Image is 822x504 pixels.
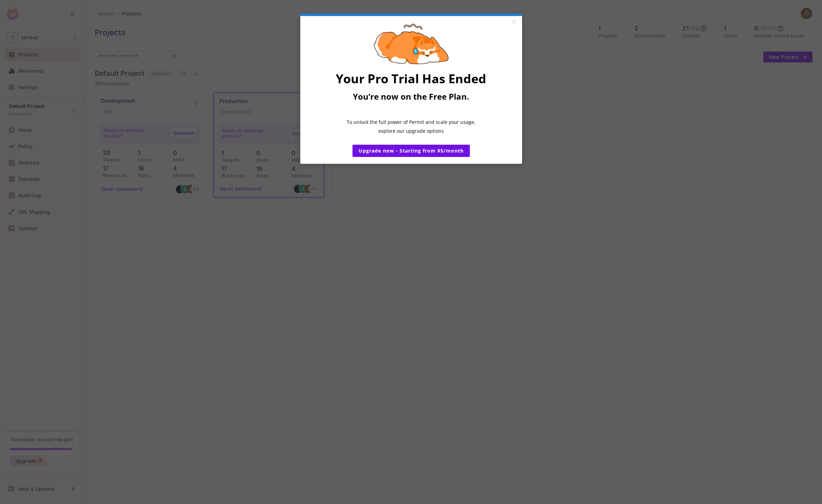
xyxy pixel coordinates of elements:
a: Close modal [508,16,520,28]
div: current step [300,14,522,16]
p: ​ [319,105,504,113]
span: You’re now on the Free Plan. [353,91,469,102]
a: Upgrade now - Starting from $5/month [352,145,470,157]
span: To unlock the full power of Permit and scale your usage, [347,119,475,125]
span: explore our upgrade options [378,128,444,134]
span: Your Pro Trial Has Ended [336,70,486,87]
